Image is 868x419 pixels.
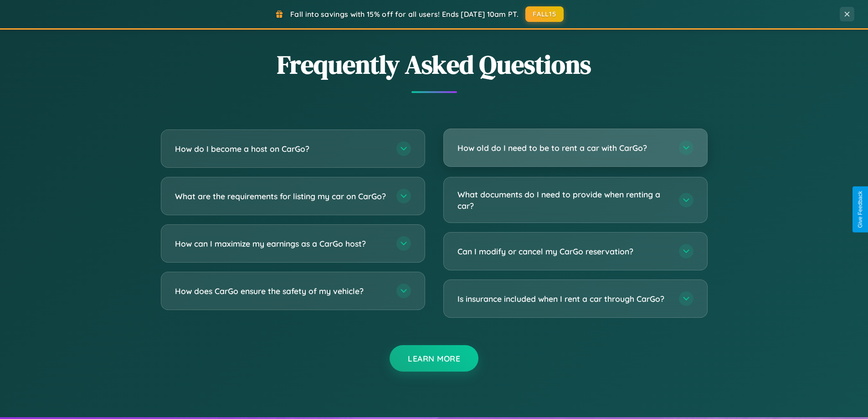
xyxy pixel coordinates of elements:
button: FALL15 [525,6,564,22]
span: Fall into savings with 15% off for all users! Ends [DATE] 10am PT. [290,10,519,19]
h3: How do I become a host on CarGo? [175,143,387,155]
h3: Is insurance included when I rent a car through CarGo? [457,293,670,305]
h3: How does CarGo ensure the safety of my vehicle? [175,285,387,297]
div: Give Feedback [857,191,863,228]
h3: What are the requirements for listing my car on CarGo? [175,191,387,202]
h3: How can I maximize my earnings as a CarGo host? [175,238,387,249]
h2: Frequently Asked Questions [161,47,708,82]
h3: Can I modify or cancel my CarGo reservation? [457,246,670,257]
h3: What documents do I need to provide when renting a car? [457,189,670,211]
h3: How old do I need to be to rent a car with CarGo? [457,142,670,154]
button: Learn More [390,345,478,372]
